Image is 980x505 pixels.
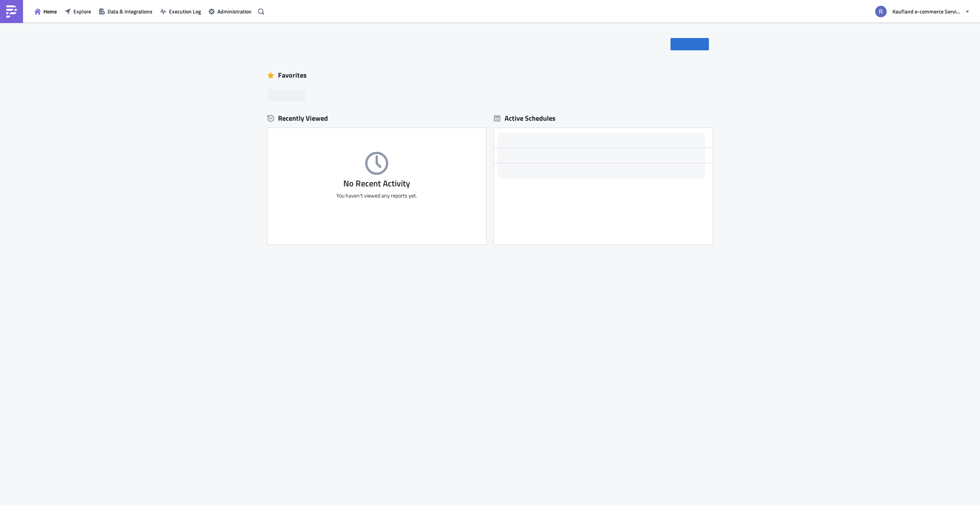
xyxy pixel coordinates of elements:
img: Avatar [874,5,887,18]
div: Recently Viewed [267,113,486,124]
button: Explore [61,5,95,17]
h3: No Recent Activity [267,179,486,188]
span: Home [43,7,57,15]
button: Home [31,5,61,17]
button: Execution Log [156,5,205,17]
button: Data & Integrations [95,5,156,17]
p: You haven't viewed any reports yet. [267,192,486,199]
span: Execution Log [169,7,201,15]
button: Kaufland e-commerce Services GmbH & Co. KG [871,3,974,20]
button: Administration [205,5,255,17]
span: Explore [73,7,91,15]
span: Data & Integrations [108,7,152,15]
img: PushMetrics [5,5,18,18]
span: Kaufland e-commerce Services GmbH & Co. KG [892,7,962,15]
div: Favorites [267,70,713,81]
span: Administration [217,7,252,15]
div: Active Schedules [494,114,556,123]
